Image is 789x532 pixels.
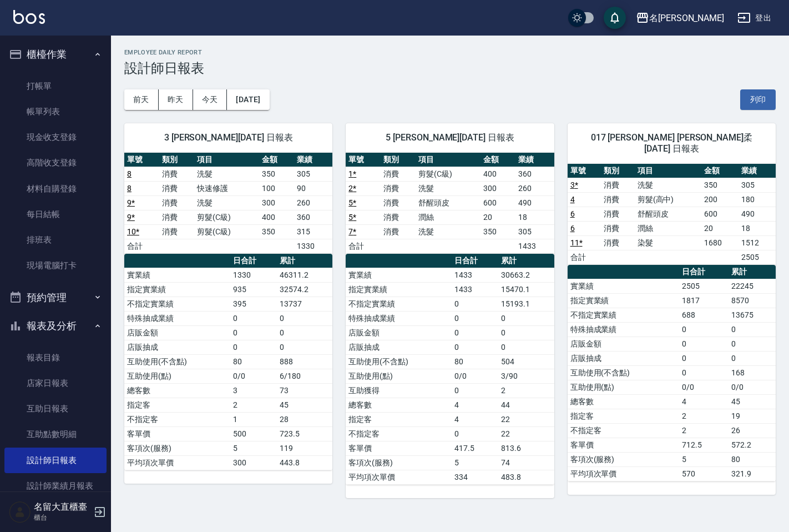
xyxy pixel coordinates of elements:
[159,224,194,239] td: 消費
[498,455,554,470] td: 74
[230,354,277,369] td: 80
[4,448,107,473] a: 設計師日報表
[498,383,554,398] td: 2
[739,250,776,264] td: 2505
[701,164,739,178] th: 金額
[601,178,635,192] td: 消費
[498,398,554,412] td: 44
[452,383,498,398] td: 0
[124,325,230,340] td: 店販金額
[498,426,554,441] td: 22
[277,282,332,297] td: 32574.2
[230,383,277,398] td: 3
[701,178,739,192] td: 350
[481,210,515,224] td: 20
[227,89,269,110] button: [DATE]
[124,282,230,297] td: 指定實業績
[381,181,416,195] td: 消費
[359,132,540,143] span: 5 [PERSON_NAME][DATE] 日報表
[739,207,776,221] td: 490
[277,441,332,455] td: 119
[729,409,776,423] td: 19
[452,412,498,426] td: 4
[679,380,729,394] td: 0/0
[515,181,554,195] td: 260
[701,207,739,221] td: 600
[259,210,294,224] td: 400
[498,470,554,484] td: 483.8
[481,195,515,210] td: 600
[4,253,107,278] a: 現場電腦打卡
[34,513,90,523] p: 櫃台
[346,441,452,455] td: 客單價
[679,351,729,365] td: 0
[568,164,776,265] table: a dense table
[159,195,194,210] td: 消費
[346,383,452,398] td: 互助獲得
[4,40,107,69] button: 櫃檯作業
[452,441,498,455] td: 417.5
[277,354,332,369] td: 888
[259,195,294,210] td: 300
[701,235,739,250] td: 1680
[124,254,332,470] table: a dense table
[259,167,294,181] td: 350
[498,325,554,340] td: 0
[230,340,277,354] td: 0
[635,221,702,235] td: 潤絲
[4,370,107,396] a: 店家日報表
[568,293,679,308] td: 指定實業績
[230,455,277,470] td: 300
[631,7,729,29] button: 名[PERSON_NAME]
[4,73,107,99] a: 打帳單
[568,337,679,351] td: 店販金額
[4,421,107,447] a: 互助點數明細
[124,89,159,110] button: 前天
[124,268,230,282] td: 實業績
[127,169,131,178] a: 8
[277,268,332,282] td: 46311.2
[34,501,90,513] h5: 名留大直櫃臺
[601,221,635,235] td: 消費
[4,227,107,253] a: 排班表
[679,466,729,481] td: 570
[294,195,332,210] td: 260
[124,398,230,412] td: 指定客
[452,455,498,470] td: 5
[498,254,554,268] th: 累計
[515,167,554,181] td: 360
[581,132,762,154] span: 017 [PERSON_NAME] [PERSON_NAME]柔 [DATE] 日報表
[568,322,679,337] td: 特殊抽成業績
[498,282,554,297] td: 15470.1
[294,210,332,224] td: 360
[701,192,739,207] td: 200
[4,473,107,499] a: 設計師業績月報表
[568,279,679,293] td: 實業績
[515,239,554,253] td: 1433
[259,224,294,239] td: 350
[259,181,294,195] td: 100
[568,452,679,466] td: 客項次(服務)
[601,235,635,250] td: 消費
[346,239,381,253] td: 合計
[294,224,332,239] td: 315
[498,297,554,311] td: 15193.1
[230,297,277,311] td: 395
[568,423,679,438] td: 不指定客
[568,466,679,481] td: 平均項次單價
[568,308,679,322] td: 不指定實業績
[294,181,332,195] td: 90
[230,412,277,426] td: 1
[635,235,702,250] td: 染髮
[294,167,332,181] td: 305
[277,311,332,325] td: 0
[4,283,107,312] button: 預約管理
[729,466,776,481] td: 321.9
[568,394,679,409] td: 總客數
[452,297,498,311] td: 0
[294,153,332,167] th: 業績
[346,470,452,484] td: 平均項次單價
[194,224,259,239] td: 剪髮(C級)
[739,164,776,178] th: 業績
[124,153,332,254] table: a dense table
